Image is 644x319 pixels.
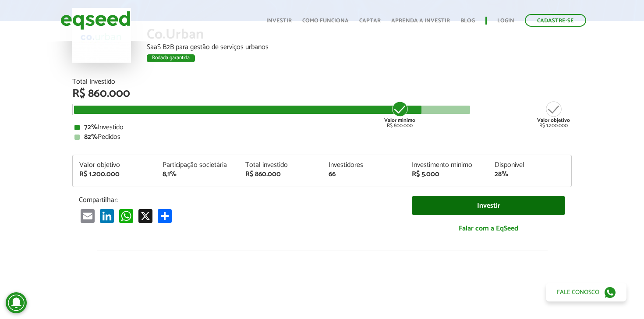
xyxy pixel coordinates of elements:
[163,162,233,169] div: Participação societária
[163,171,233,178] div: 8,1%
[156,209,173,223] a: Compartilhar
[84,131,98,143] strong: 82%
[302,18,349,24] a: Como funciona
[391,18,450,24] a: Aprenda a investir
[245,171,315,178] div: R$ 860.000
[412,171,482,178] div: R$ 5.000
[412,220,565,237] a: Falar com a EqSeed
[137,209,154,223] a: X
[72,88,572,99] div: R$ 860.000
[537,100,570,128] div: R$ 1.200.000
[412,196,565,216] a: Investir
[497,18,514,24] a: Login
[79,171,149,178] div: R$ 1.200.000
[84,121,98,133] strong: 72%
[79,196,399,204] p: Compartilhar:
[74,134,570,141] div: Pedidos
[98,209,116,223] a: LinkedIn
[537,116,570,124] strong: Valor objetivo
[147,44,572,51] div: SaaS B2B para gestão de serviços urbanos
[266,18,292,24] a: Investir
[60,9,131,32] img: EqSeed
[74,124,570,131] div: Investido
[412,162,482,169] div: Investimento mínimo
[245,162,315,169] div: Total investido
[383,100,416,128] div: R$ 800.000
[525,14,586,27] a: Cadastre-se
[495,171,565,178] div: 28%
[359,18,381,24] a: Captar
[384,116,415,124] strong: Valor mínimo
[460,18,475,24] a: Blog
[329,162,399,169] div: Investidores
[72,78,572,85] div: Total Investido
[79,162,149,169] div: Valor objetivo
[79,209,96,223] a: Email
[329,171,399,178] div: 66
[546,283,626,301] a: Fale conosco
[147,54,195,62] div: Rodada garantida
[495,162,565,169] div: Disponível
[117,209,135,223] a: WhatsApp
